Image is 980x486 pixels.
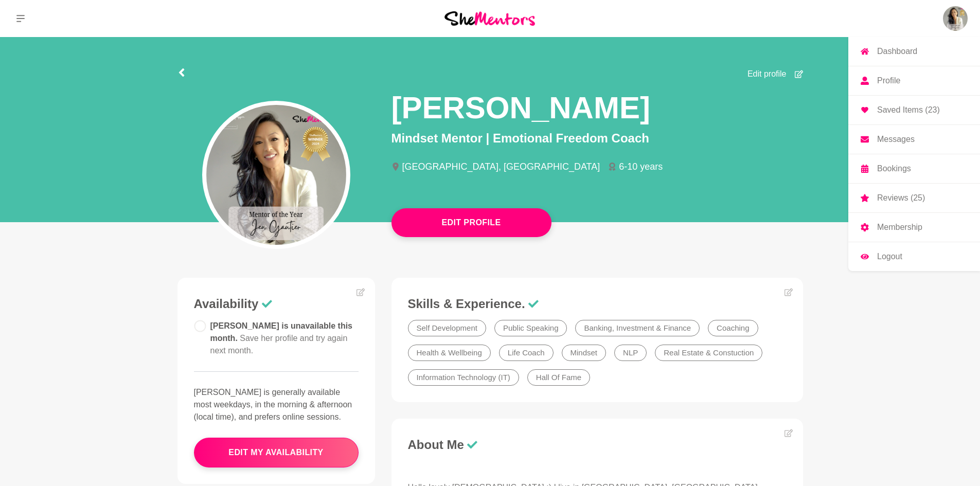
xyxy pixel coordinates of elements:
button: edit my availability [194,438,359,467]
a: Dashboard [848,37,980,66]
p: Reviews (25) [877,194,925,202]
li: [GEOGRAPHIC_DATA], [GEOGRAPHIC_DATA] [391,162,609,171]
h1: [PERSON_NAME] [391,88,650,127]
p: [PERSON_NAME] is generally available most weekdays, in the morning & afternoon (local time), and ... [194,386,359,423]
a: Messages [848,125,980,154]
a: Profile [848,66,980,95]
p: Profile [877,77,900,85]
p: Bookings [877,165,911,173]
p: Logout [877,253,902,261]
p: Mindset Mentor | Emotional Freedom Coach [391,129,803,148]
span: Edit profile [747,68,787,80]
h3: Skills & Experience. [408,296,787,312]
span: Save her profile and try again next month. [210,334,348,355]
a: Bookings [848,154,980,183]
span: [PERSON_NAME] is unavailable this month. [210,321,353,355]
img: Jen Gautier [943,6,968,31]
li: 6-10 years [608,162,671,171]
p: Saved Items (23) [877,106,940,114]
p: Membership [877,223,922,231]
a: Jen Gautier DashboardProfileSaved Items (23)MessagesBookingsReviews (25)MembershipLogout [943,6,968,31]
img: She Mentors Logo [444,11,535,25]
h3: Availability [194,296,359,312]
a: Reviews (25) [848,184,980,212]
button: Edit Profile [391,208,551,237]
p: Dashboard [877,47,917,56]
p: Messages [877,135,915,143]
a: Saved Items (23) [848,96,980,124]
h3: About Me [408,437,787,453]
